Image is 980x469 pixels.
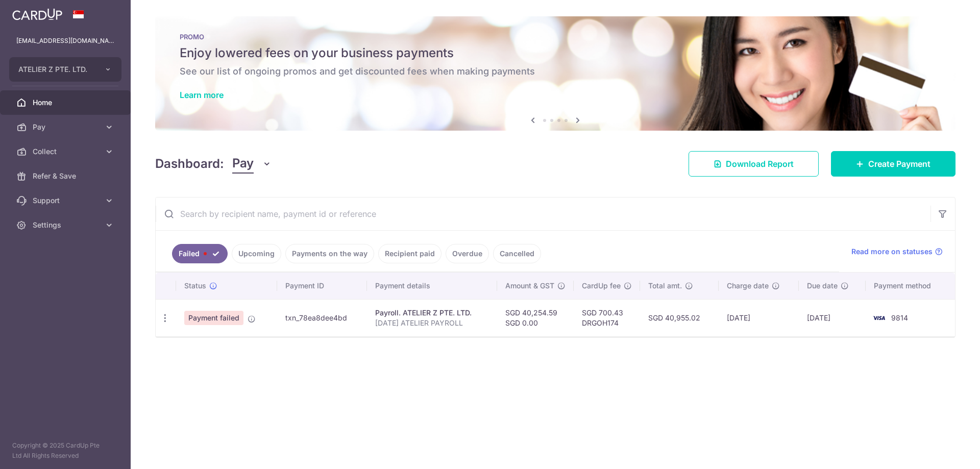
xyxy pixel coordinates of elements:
iframe: Opens a widget where you can find more information [915,438,970,464]
span: Create Payment [868,158,930,170]
button: ATELIER Z PTE. LTD. [9,57,121,82]
span: Refer & Save [33,171,100,181]
span: 9814 [891,313,908,322]
a: Failed [172,244,228,263]
span: Home [33,97,100,108]
td: txn_78ea8dee4bd [277,299,367,336]
div: Payroll. ATELIER Z PTE. LTD. [375,308,488,318]
p: [DATE] ATELIER PAYROLL [375,318,488,328]
img: CardUp [12,8,62,20]
a: Upcoming [232,244,281,263]
td: [DATE] [719,299,799,336]
span: CardUp fee [582,281,621,291]
a: Read more on statuses [851,246,943,257]
p: PROMO [180,33,931,41]
td: [DATE] [799,299,866,336]
h5: Enjoy lowered fees on your business payments [180,45,931,61]
a: Create Payment [831,151,955,177]
td: SGD 700.43 DRGOH174 [574,299,640,336]
span: ATELIER Z PTE. LTD. [18,64,94,75]
span: Pay [232,154,254,174]
td: SGD 40,254.59 SGD 0.00 [497,299,574,336]
span: Amount & GST [505,281,554,291]
h6: See our list of ongoing promos and get discounted fees when making payments [180,65,931,78]
a: Recipient paid [378,244,442,263]
span: Read more on statuses [851,246,933,257]
p: [EMAIL_ADDRESS][DOMAIN_NAME] [16,36,114,46]
span: Collect [33,146,100,157]
a: Payments on the way [285,244,374,263]
input: Search by recipient name, payment id or reference [156,198,930,230]
span: Total amt. [648,281,682,291]
a: Cancelled [493,244,541,263]
img: Bank Card [869,312,889,324]
th: Payment ID [277,273,367,299]
span: Settings [33,220,100,230]
a: Overdue [446,244,489,263]
span: Download Report [726,158,794,170]
img: Latest Promos Banner [155,16,955,131]
h4: Dashboard: [155,155,224,173]
th: Payment details [367,273,497,299]
a: Download Report [689,151,819,177]
th: Payment method [866,273,955,299]
span: Support [33,195,100,206]
button: Pay [232,154,272,174]
td: SGD 40,955.02 [640,299,719,336]
span: Pay [33,122,100,132]
span: Due date [807,281,838,291]
span: Status [184,281,206,291]
span: Charge date [727,281,769,291]
a: Learn more [180,90,224,100]
span: Payment failed [184,311,243,325]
